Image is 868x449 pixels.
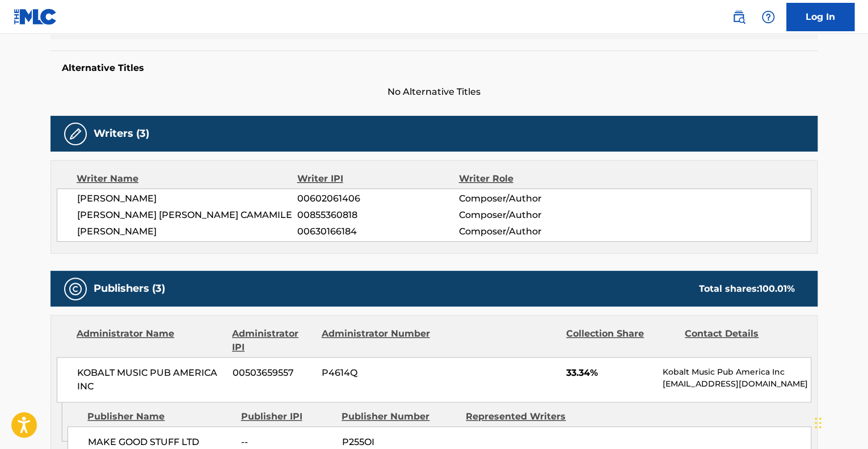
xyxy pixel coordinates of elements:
h5: Alternative Titles [62,62,806,74]
span: 00630166184 [297,225,458,238]
div: Publisher Number [342,410,457,423]
span: P4614Q [322,366,432,380]
div: Drag [815,406,821,440]
h5: Writers (3) [94,127,149,140]
span: Composer/Author [458,208,605,222]
div: Help [757,6,779,28]
span: 00602061406 [297,192,458,205]
img: Publishers [69,282,82,296]
div: Writer Role [458,172,605,186]
span: MAKE GOOD STUFF LTD [88,435,233,449]
div: Administrator IPI [232,327,313,354]
img: Writers [69,127,82,141]
h5: Publishers (3) [94,282,165,295]
div: Writer Name [77,172,297,186]
div: Collection Share [566,327,676,354]
p: Kobalt Music Pub America Inc [663,366,811,378]
iframe: Chat Widget [811,395,868,449]
span: [PERSON_NAME] [77,225,297,238]
span: [PERSON_NAME] [77,192,297,205]
div: Publisher Name [87,410,232,423]
div: Administrator Name [77,327,224,354]
div: Represented Writers [466,410,582,423]
div: Writer IPI [297,172,459,186]
img: MLC Logo [14,9,57,25]
span: No Alternative Titles [50,85,818,99]
img: help [761,10,775,24]
div: Publisher IPI [241,410,333,423]
span: 100.01 % [759,283,795,294]
span: [PERSON_NAME] [PERSON_NAME] CAMAMILE [77,208,297,222]
span: KOBALT MUSIC PUB AMERICA INC [77,366,224,393]
img: search [732,10,745,24]
a: Public Search [727,6,750,28]
p: [EMAIL_ADDRESS][DOMAIN_NAME] [663,378,811,390]
div: Total shares: [699,282,795,296]
a: Log In [786,3,854,31]
span: Composer/Author [458,192,605,205]
div: Contact Details [685,327,795,354]
span: -- [241,435,333,449]
span: 00855360818 [297,208,458,222]
span: 33.34% [566,366,654,380]
span: P255OI [342,435,457,449]
span: Composer/Author [458,225,605,238]
div: Administrator Number [321,327,431,354]
span: 00503659557 [233,366,313,380]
